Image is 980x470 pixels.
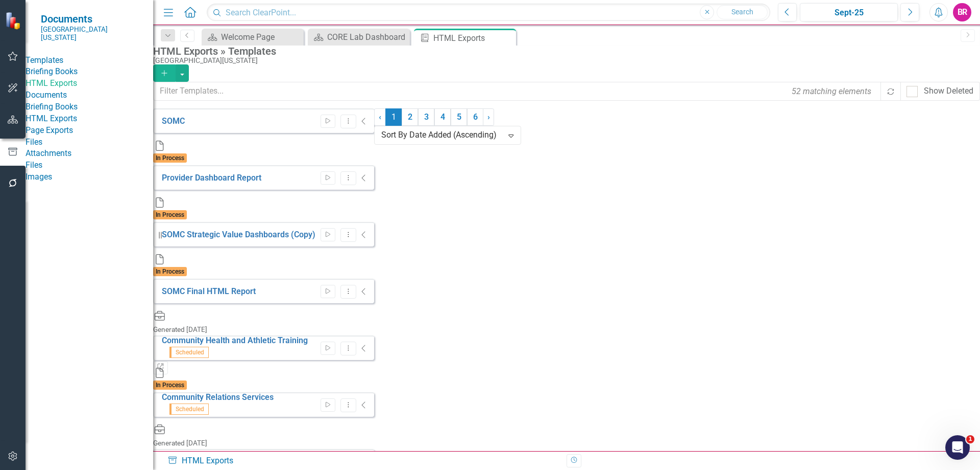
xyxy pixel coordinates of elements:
a: Briefing Books [26,66,153,78]
a: Briefing Books [26,101,153,113]
div: 52 matching elements [789,83,874,100]
div: Show Deleted [924,85,973,97]
a: Attachments [26,148,153,160]
a: CORE Lab Dashboard [310,31,407,43]
div: Welcome Page [221,31,301,43]
div: Templates [26,55,153,66]
a: SOMC [162,116,185,126]
div: Documents [26,89,153,101]
div: Files [26,137,153,148]
a: SOMC Strategic Value Dashboards (Copy) [162,230,315,239]
span: Documents [41,13,143,25]
div: CORE Lab Dashboard [327,31,407,43]
a: 5 [451,108,467,126]
button: Search [717,5,768,19]
a: 4 [434,108,451,126]
img: ClearPoint Strategy [5,11,23,30]
a: SOMC Final HTML Report [162,286,256,296]
div: HTML Exports [433,32,513,44]
span: ‹ [379,112,381,122]
a: Page Exports [26,125,153,137]
span: 1 [966,435,974,443]
a: HTML Exports [26,78,153,89]
small: [GEOGRAPHIC_DATA][US_STATE] [41,25,143,42]
span: › [487,112,490,122]
a: Community Health and Athletic Training [162,335,308,345]
a: Images [26,171,153,183]
iframe: Intercom live chat [945,435,970,460]
small: Generated [DATE] [153,325,207,333]
span: In Process [153,153,187,163]
a: 3 [418,108,434,126]
div: [GEOGRAPHIC_DATA][US_STATE] [153,57,975,64]
a: 2 [402,108,418,126]
input: Search ClearPoint... [207,4,770,21]
small: Generated [DATE] [153,439,207,447]
div: HTML Exports » Templates [153,46,975,57]
span: 1 [385,108,402,126]
button: BR [953,3,971,21]
a: HTML Exports [26,113,153,125]
input: Filter Templates... [153,82,881,101]
div: HTML Exports [167,455,559,467]
a: Files [26,160,153,171]
a: Welcome Page [204,31,301,43]
div: Sept-25 [803,7,894,19]
span: Scheduled [169,404,209,415]
a: Provider Dashboard Report [162,173,261,183]
span: In Process [153,381,187,390]
button: Sept-25 [800,3,898,21]
a: 6 [467,108,483,126]
span: Search [731,8,753,16]
span: In Process [153,267,187,276]
span: Scheduled [169,347,209,358]
span: In Process [153,210,187,219]
a: Community Relations Services [162,392,274,402]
